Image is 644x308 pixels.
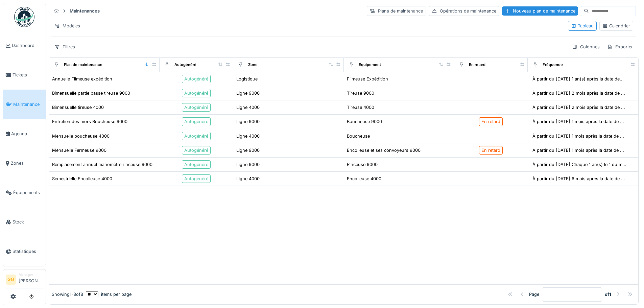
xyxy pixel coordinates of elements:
a: Équipements [3,178,46,207]
strong: of 1 [605,291,611,298]
div: À partir du [DATE] 1 mois après la date de ... [532,147,624,153]
div: Mensuelle Fermeuse 9000 [52,147,106,153]
div: Opérations de maintenance [429,6,499,16]
div: À partir du [DATE] 6 mois après la date de ... [532,175,625,182]
div: Bimensuelle tireuse 4000 [52,104,104,111]
div: Boucheuse [347,133,370,139]
span: Tickets [13,72,43,78]
div: Autogénéré [174,62,196,68]
div: Mensuelle boucheuse 4000 [52,133,110,139]
a: Zones [3,148,46,178]
div: Plan de maintenance [64,62,102,68]
div: Annuelle Filmeuse expédition [52,76,112,82]
li: [PERSON_NAME] [19,272,43,287]
div: Ligne 4000 [236,175,260,182]
div: À partir du [DATE] 1 mois après la date de ... [532,133,624,139]
div: À partir du [DATE] Chaque 1 an(s) le 1 du m... [532,161,626,168]
div: Zone [248,62,258,68]
div: Remplacement annuel manomètre rinceuse 9000 [52,161,152,168]
div: Encolleuse 4000 [347,175,381,182]
div: Autogénéré [184,118,208,125]
div: Autogénéré [184,147,208,153]
div: Ligne 9000 [236,147,260,153]
span: Zones [11,160,43,166]
div: Plans de maintenance [367,6,426,16]
img: Badge_color-CXgf-gQk.svg [14,7,34,27]
div: Autogénéré [184,90,208,96]
div: En retard [481,118,500,125]
div: Ligne 9000 [236,90,260,96]
div: Équipement [359,62,381,68]
div: Semestrielle Encolleuse 4000 [52,175,112,182]
div: En retard [481,147,500,153]
div: Autogénéré [184,175,208,182]
div: Modèles [51,21,83,31]
div: Tableau [571,23,594,29]
div: Ligne 9000 [236,118,260,125]
div: Exporter [604,42,636,52]
div: Fréquence [543,62,563,68]
div: En retard [469,62,485,68]
div: À partir du [DATE] 2 mois après la date de ... [532,90,625,96]
div: Filmeuse Expédition [347,76,388,82]
div: Entretien des mors Boucheuse 9000 [52,118,127,125]
span: Équipements [13,189,43,196]
a: Statistiques [3,237,46,266]
div: Boucheuse 9000 [347,118,382,125]
div: Calendrier [602,23,630,29]
strong: Maintenances [67,8,102,14]
div: Bimensuelle partie basse tireuse 9000 [52,90,130,96]
div: Ligne 9000 [236,161,260,168]
div: Autogénéré [184,133,208,139]
div: Filtres [51,42,78,52]
div: Encolleuse et ses convoyeurs 9000 [347,147,421,153]
div: Colonnes [569,42,603,52]
div: Logistique [236,76,258,82]
a: Stock [3,207,46,237]
div: Autogénéré [184,104,208,111]
span: Dashboard [12,42,43,49]
span: Agenda [11,131,43,137]
div: À partir du [DATE] 1 mois après la date de ... [532,118,624,125]
div: Ligne 4000 [236,104,260,111]
div: Manager [19,272,43,277]
div: Ligne 4000 [236,133,260,139]
div: Nouveau plan de maintenance [502,6,578,16]
a: GG Manager[PERSON_NAME] [6,272,43,288]
li: GG [6,275,16,285]
span: Statistiques [13,248,43,255]
div: Rinceuse 9000 [347,161,378,168]
a: Agenda [3,119,46,148]
div: Showing 1 - 8 of 8 [52,291,83,298]
span: Maintenance [13,101,43,108]
div: items per page [86,291,132,298]
span: Stock [13,219,43,225]
div: Page [529,291,539,298]
a: Maintenance [3,90,46,119]
div: À partir du [DATE] 1 an(s) après la date de... [532,76,624,82]
a: Dashboard [3,31,46,60]
a: Tickets [3,60,46,90]
div: À partir du [DATE] 2 mois après la date de ... [532,104,625,111]
div: Tireuse 4000 [347,104,374,111]
div: Tireuse 9000 [347,90,374,96]
div: Autogénéré [184,161,208,168]
div: Autogénéré [184,76,208,82]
